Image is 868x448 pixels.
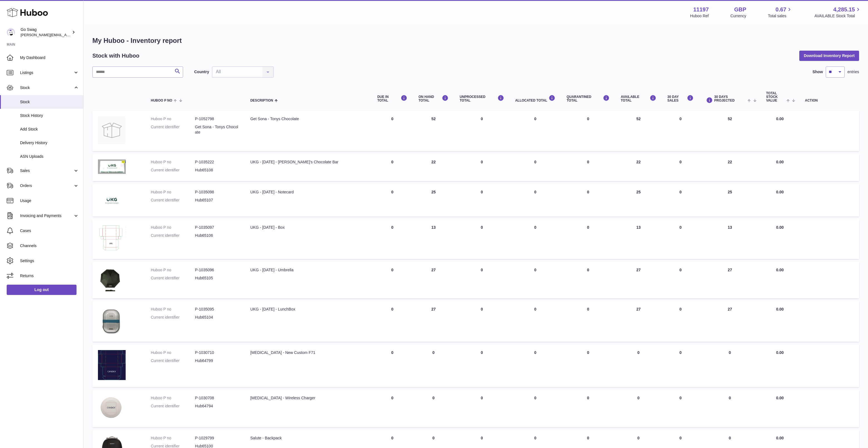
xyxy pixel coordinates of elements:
img: leigh@goswag.com [7,28,15,36]
div: 30 DAY SALES [667,95,694,102]
dd: P-1035095 [195,307,239,312]
dd: P-1030708 [195,395,239,401]
span: Settings [20,258,79,264]
td: 0 [662,344,699,387]
div: Get Sona - Tonys Chocolate [250,116,366,122]
span: 0.00 [776,268,784,272]
span: Total stock value [766,92,785,103]
dd: P-1035222 [195,159,239,165]
dd: P-1030710 [195,350,239,355]
dt: Current identifier [151,358,195,363]
span: 0.00 [776,436,784,440]
span: 0 [587,268,589,272]
span: Sales [20,168,73,173]
div: [MEDICAL_DATA] - Wireless Charger [250,395,366,401]
img: product image [98,116,126,144]
td: 0 [615,344,662,387]
img: product image [98,395,126,420]
dd: P-1029799 [195,435,239,441]
div: Action [805,99,854,102]
td: 0 [510,262,561,298]
td: 52 [615,111,662,151]
dd: P-1035098 [195,189,239,195]
td: 27 [699,262,760,298]
span: 0.00 [776,117,784,121]
dd: Hub64799 [195,358,239,363]
div: ALLOCATED Total [515,95,556,102]
td: 0 [454,219,509,259]
img: product image [98,267,126,291]
td: 27 [699,301,760,342]
span: Usage [20,198,79,203]
td: 13 [699,219,760,259]
td: 25 [615,184,662,216]
span: My Dashboard [20,55,79,60]
span: Delivery History [20,140,79,146]
td: 0 [662,219,699,259]
td: 0 [372,219,413,259]
button: Download Inventory Report [799,51,859,61]
span: 0 [587,117,589,121]
td: 0 [372,184,413,216]
td: 0 [662,301,699,342]
dt: Huboo P no [151,395,195,401]
label: Country [194,69,209,75]
span: entries [847,69,859,75]
a: 0.67 Total sales [768,6,793,19]
td: 0 [662,262,699,298]
td: 52 [413,111,454,151]
span: Channels [20,243,79,248]
span: 0 [587,350,589,355]
dd: Hub65106 [195,233,239,238]
td: 13 [615,219,662,259]
div: UKG - [DATE] - Umbrella [250,267,366,273]
span: Cases [20,228,79,233]
td: 0 [615,390,662,427]
td: 0 [454,262,509,298]
div: AVAILABLE Total [621,95,656,102]
span: 0 [587,160,589,164]
strong: GBP [734,6,746,13]
td: 0 [510,154,561,181]
td: 0 [510,219,561,259]
span: Description [250,99,273,102]
span: 4,285.15 [833,6,855,13]
a: Log out [7,285,77,295]
span: Orders [20,183,73,188]
img: product image [98,307,126,335]
span: 30 DAYS PROJECTED [714,95,746,102]
span: 0 [587,436,589,440]
td: 0 [510,390,561,427]
td: 22 [413,154,454,181]
td: 0 [372,390,413,427]
td: 0 [510,344,561,387]
span: 0.00 [776,307,784,311]
div: DUE IN TOTAL [377,95,407,102]
dd: Hub65107 [195,198,239,203]
dd: P-1035096 [195,267,239,273]
td: 27 [615,301,662,342]
dt: Huboo P no [151,307,195,312]
td: 0 [372,111,413,151]
label: Show [813,69,823,75]
div: UKG - [DATE] - LunchBox [250,307,366,312]
span: 0.00 [776,190,784,194]
dt: Huboo P no [151,435,195,441]
td: 0 [662,390,699,427]
td: 0 [372,262,413,298]
strong: 11197 [693,6,709,13]
span: 0 [587,396,589,400]
div: Go Swag [21,27,71,38]
td: 0 [699,344,760,387]
span: 0.00 [776,160,784,164]
div: QUARANTINED Total [567,95,610,102]
span: Stock [20,99,79,105]
span: 0.00 [776,350,784,355]
dd: Hub65104 [195,315,239,320]
img: product image [98,159,126,174]
td: 0 [510,301,561,342]
div: Currency [731,13,746,19]
td: 25 [413,184,454,216]
span: Stock History [20,113,79,118]
span: 0.00 [776,396,784,400]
